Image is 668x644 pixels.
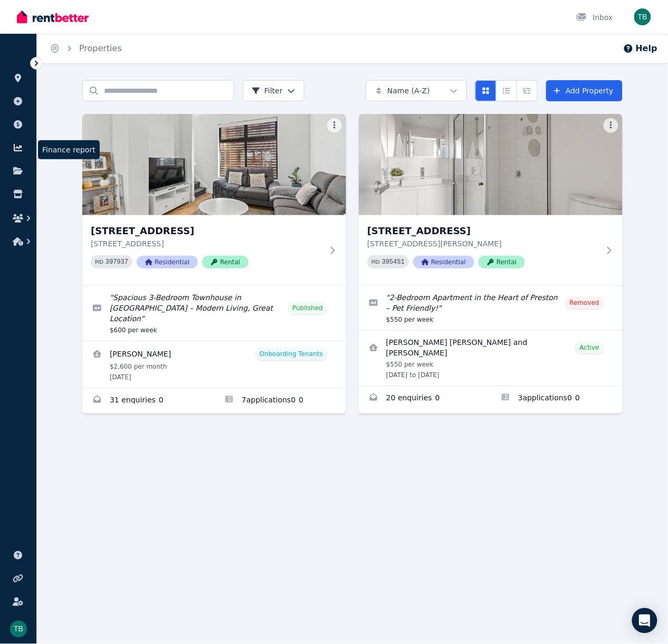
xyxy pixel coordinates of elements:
[17,9,89,25] img: RentBetter
[82,286,346,341] a: Edit listing: Spacious 3-Bedroom Townhouse in Morphett Vale – Modern Living, Great Location
[413,256,474,268] span: Residential
[496,80,517,101] button: Compact list view
[366,80,467,101] button: Name (A-Z)
[95,259,103,265] small: PID
[623,42,657,55] button: Help
[37,34,135,63] nav: Breadcrumb
[82,388,214,414] a: Enquiries for 2/66 Conington Cres, Morphett Vale
[91,238,323,249] p: [STREET_ADDRESS]
[359,331,623,386] a: View details for Atul Gaha Magar and Rashmi Chhetri
[632,608,657,633] div: Open Intercom Messenger
[82,114,346,215] img: 2/66 Conington Cres, Morphett Vale
[517,80,538,101] button: Expanded list view
[475,80,497,101] button: Card view
[10,621,27,638] img: Tillyck Bevins
[359,114,623,285] a: 13/450 Bell St, Preston[STREET_ADDRESS][STREET_ADDRESS][PERSON_NAME]PID 395451ResidentialRental
[38,140,100,159] span: Finance report
[214,388,346,414] a: Applications for 2/66 Conington Cres, Morphett Vale
[382,258,405,266] code: 395451
[604,118,618,133] button: More options
[634,8,651,25] img: Tillyck Bevins
[576,12,613,23] div: Inbox
[479,256,525,268] span: Rental
[546,80,623,101] a: Add Property
[82,341,346,388] a: View details for Lachlan Viant
[387,85,430,96] span: Name (A-Z)
[359,114,623,215] img: 13/450 Bell St, Preston
[367,224,599,238] h3: [STREET_ADDRESS]
[243,80,304,101] button: Filter
[327,118,342,133] button: More options
[106,258,128,266] code: 397937
[371,259,380,265] small: PID
[91,224,323,238] h3: [STREET_ADDRESS]
[367,238,599,249] p: [STREET_ADDRESS][PERSON_NAME]
[359,386,491,411] a: Enquiries for 13/450 Bell St, Preston
[202,256,249,268] span: Rental
[359,286,623,330] a: Edit listing: 2-Bedroom Apartment in the Heart of Preston – Pet Friendly!
[79,43,122,53] a: Properties
[137,256,198,268] span: Residential
[491,386,623,411] a: Applications for 13/450 Bell St, Preston
[475,80,538,101] div: View options
[252,85,283,96] span: Filter
[82,114,346,285] a: 2/66 Conington Cres, Morphett Vale[STREET_ADDRESS][STREET_ADDRESS]PID 397937ResidentialRental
